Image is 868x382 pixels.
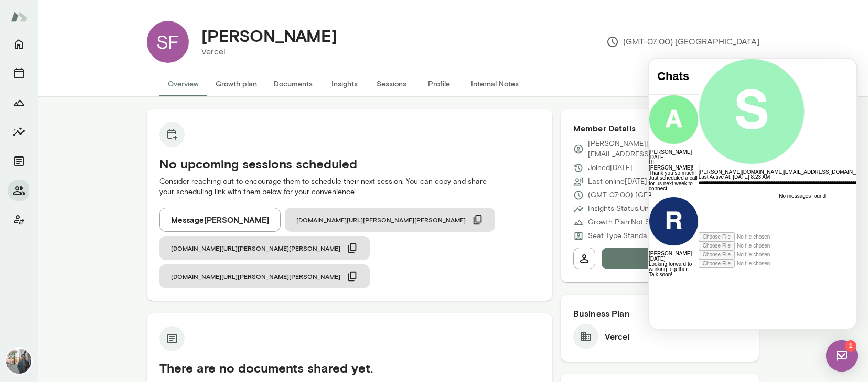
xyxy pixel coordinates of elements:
h5: No upcoming sessions scheduled [159,155,540,172]
button: Client app [8,209,29,230]
button: Documents [265,71,321,96]
img: Mento [10,7,27,27]
p: (GMT-07:00) [GEOGRAPHIC_DATA] [606,36,759,48]
div: Attach file [50,200,240,209]
button: [DOMAIN_NAME][URL][PERSON_NAME][PERSON_NAME] [159,264,370,288]
button: Message [602,248,747,269]
p: Joined [DATE] [588,163,633,173]
p: Last online [DATE] [588,176,647,187]
button: Profile [415,71,463,96]
div: Attach audio [50,183,240,192]
button: Sessions [368,71,415,96]
h6: Vercel [605,330,630,343]
p: Growth Plan: Not Started [588,217,670,228]
h4: Chats [8,11,41,25]
button: [DOMAIN_NAME][URL][PERSON_NAME][PERSON_NAME] [285,208,495,232]
button: Documents [8,151,29,172]
h6: [PERSON_NAME][DOMAIN_NAME][EMAIL_ADDRESS][DOMAIN_NAME] [50,111,240,116]
button: [DOMAIN_NAME][URL][PERSON_NAME][PERSON_NAME] [159,236,370,260]
span: Last Active At: [DATE] 8:23 AM [50,116,122,121]
p: Insights Status: Unsent [588,204,663,214]
span: [DOMAIN_NAME][URL][PERSON_NAME][PERSON_NAME] [296,216,466,224]
button: Insights [8,121,29,142]
button: Internal Notes [463,71,527,96]
img: Gene Lee [6,349,31,374]
button: Growth Plan [8,92,29,113]
span: [DOMAIN_NAME][URL][PERSON_NAME][PERSON_NAME] [171,272,340,280]
button: Home [8,33,29,54]
p: No messages found [130,135,177,140]
h6: Member Details [573,122,747,134]
p: Vercel [201,46,337,58]
button: Overview [159,71,207,96]
button: Growth plan [207,71,265,96]
button: Sessions [8,63,29,84]
h6: Business Plan [573,307,747,320]
h5: There are no documents shared yet. [159,359,540,376]
button: Insights [321,71,368,96]
button: Message[PERSON_NAME] [159,208,281,232]
p: (GMT-07:00) [GEOGRAPHIC_DATA] [588,190,709,200]
div: Attach image [50,192,240,200]
span: [DOMAIN_NAME][URL][PERSON_NAME][PERSON_NAME] [171,244,340,252]
div: Attach video [50,174,240,183]
p: [PERSON_NAME][DOMAIN_NAME][EMAIL_ADDRESS][DOMAIN_NAME] [588,139,747,160]
div: SF [147,21,189,63]
p: Consider reaching out to encourage them to schedule their next session. You can copy and share yo... [159,176,540,197]
h4: [PERSON_NAME] [201,26,337,46]
p: Seat Type: Standard/Leadership [588,231,694,241]
button: Members [8,180,29,201]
